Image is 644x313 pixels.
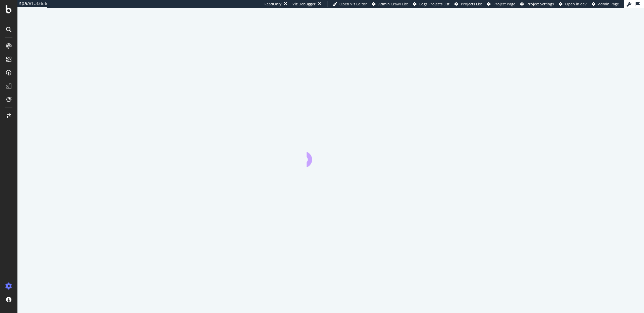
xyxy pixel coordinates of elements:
span: Open in dev [565,1,587,6]
a: Logs Projects List [413,1,449,7]
a: Open Viz Editor [333,1,367,7]
a: Projects List [454,1,482,7]
div: animation [307,143,355,167]
a: Project Settings [520,1,554,7]
span: Admin Crawl List [378,1,408,6]
div: ReadOnly: [264,1,282,7]
span: Project Page [493,1,515,6]
a: Open in dev [559,1,587,7]
div: Viz Debugger: [292,1,317,7]
a: Project Page [487,1,515,7]
span: Projects List [461,1,482,6]
span: Logs Projects List [419,1,449,6]
span: Project Settings [527,1,554,6]
span: Admin Page [598,1,619,6]
span: Open Viz Editor [339,1,367,6]
a: Admin Page [592,1,619,7]
a: Admin Crawl List [372,1,408,7]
